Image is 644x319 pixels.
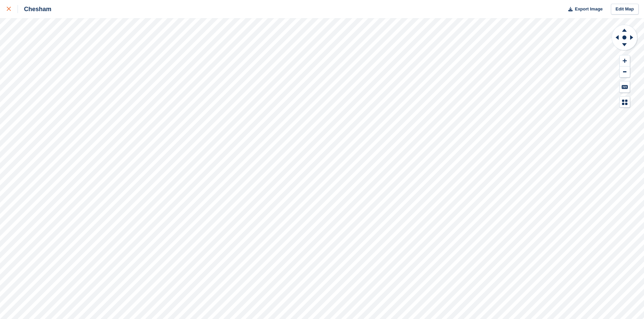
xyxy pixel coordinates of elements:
button: Zoom Out [620,67,630,78]
div: Chesham [18,5,51,13]
span: Export Image [575,6,602,12]
button: Zoom In [620,55,630,67]
button: Keyboard Shortcuts [620,81,630,92]
button: Export Image [564,4,603,15]
a: Edit Map [611,4,639,15]
button: Map Legend [620,97,630,108]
